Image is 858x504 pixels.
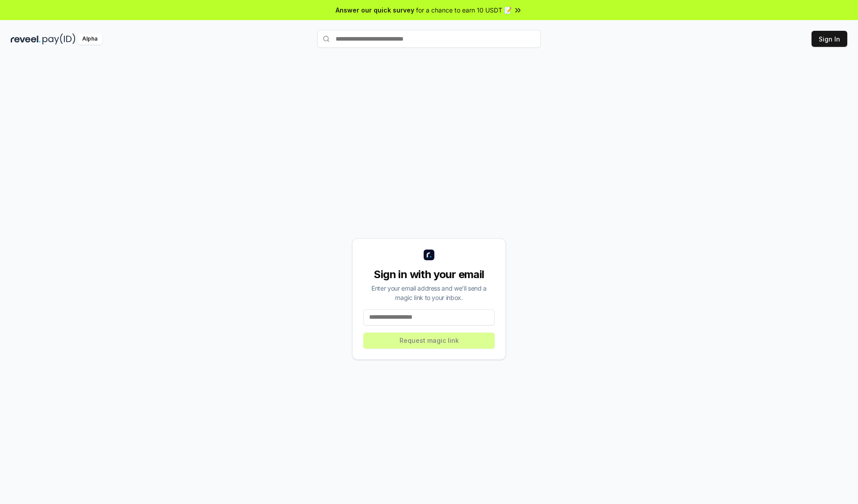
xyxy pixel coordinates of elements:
button: Sign In [812,31,847,47]
span: Answer our quick survey [336,5,414,15]
img: pay_id [42,33,76,45]
div: Sign in with your email [363,267,495,282]
img: reveel_dark [11,33,41,45]
span: for a chance to earn 10 USDT 📝 [416,5,512,15]
img: logo_small [424,250,434,260]
div: Enter your email address and we’ll send a magic link to your inbox. [363,283,495,302]
div: Alpha [77,33,102,45]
